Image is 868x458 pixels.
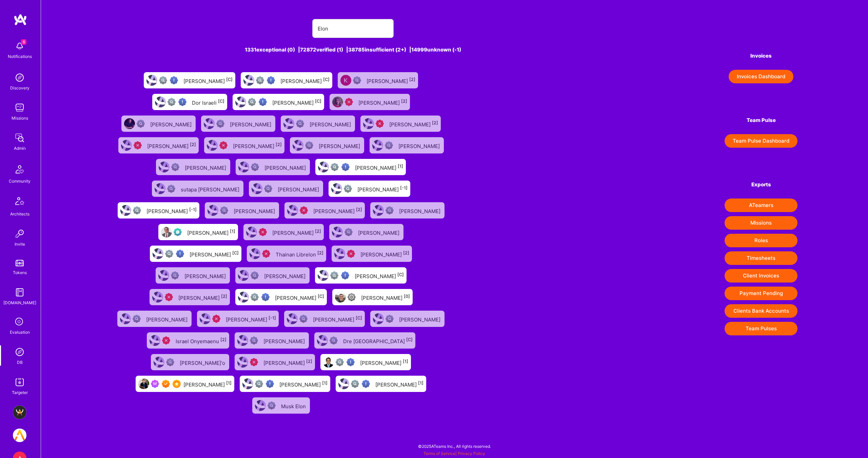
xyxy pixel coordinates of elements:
[335,292,346,303] img: User Avatar
[232,250,239,255] sup: [C]
[21,39,26,45] span: 6
[341,271,349,279] img: High Potential User
[251,293,259,301] img: Not fully vetted
[358,228,401,236] div: [PERSON_NAME]
[176,250,184,258] img: High Potential User
[233,141,282,150] div: [PERSON_NAME]
[242,378,253,389] img: User Avatar
[12,389,28,396] div: Targeter
[162,336,170,345] img: Unqualified
[207,140,218,151] img: User Avatar
[13,39,26,53] img: bell
[146,75,157,86] img: User Avatar
[137,120,145,128] img: Not Scrubbed
[250,248,260,259] img: User Avatar
[406,337,413,342] sup: [C]
[165,293,173,301] img: Unqualified
[17,359,23,366] div: DB
[112,46,595,53] div: 1331 exceptional (0) | 72872 verified (1) | 38785 insufficient (2+) | 14999 unknown (-1)
[230,119,273,128] div: [PERSON_NAME]
[276,142,282,147] sup: [2]
[385,141,393,149] img: Not Scrubbed
[272,98,321,106] div: [PERSON_NAME]
[146,206,197,215] div: [PERSON_NAME]
[399,206,442,215] div: [PERSON_NAME]
[256,76,264,84] img: Not fully vetted
[152,292,163,303] img: User Avatar
[399,314,442,323] div: [PERSON_NAME]
[296,120,304,128] img: Not Scrubbed
[13,375,26,389] img: Skill Targeter
[171,271,179,279] img: Not Scrubbed
[3,299,36,306] div: [DOMAIN_NAME]
[10,210,29,217] div: Architects
[331,183,342,194] img: User Avatar
[10,329,30,336] div: Evaluation
[356,315,362,320] sup: [C]
[166,358,174,366] img: Not Scrubbed
[272,228,321,236] div: [PERSON_NAME]
[235,97,246,107] img: User Avatar
[330,336,338,345] img: Not fully vetted
[171,163,179,171] img: Not Scrubbed
[318,270,329,281] img: User Avatar
[151,380,159,388] img: Been on Mission
[317,335,328,346] img: User Avatar
[317,250,323,255] sup: [2]
[248,98,256,106] img: Not fully vetted
[373,313,384,324] img: User Avatar
[313,314,362,323] div: [PERSON_NAME]
[192,98,224,106] div: Dor Israeli
[216,120,224,128] img: Not Scrubbed
[287,313,298,324] img: User Avatar
[318,294,324,299] sup: [C]
[336,358,344,366] img: Not fully vetted
[305,141,313,149] img: Not Scrubbed
[401,99,407,104] sup: [2]
[124,118,135,129] img: User Avatar
[725,53,797,59] h4: Invoices
[299,315,308,323] img: Not Scrubbed
[266,380,274,388] img: High Potential User
[343,336,413,345] div: Dre [GEOGRAPHIC_DATA]
[204,118,215,129] img: User Avatar
[218,99,224,104] sup: [C]
[155,183,165,194] img: User Avatar
[376,120,384,128] img: Unqualified
[397,272,404,277] sup: [C]
[725,251,797,265] button: Timesheets
[281,401,307,410] div: Musk Elon
[165,250,173,258] img: Not fully vetted
[334,248,345,259] img: User Avatar
[220,337,226,342] sup: [2]
[347,358,355,366] img: High Potential User
[12,194,28,210] img: Architects
[167,98,176,106] img: Not fully vetted
[189,207,197,212] sup: [-1]
[263,336,306,345] div: [PERSON_NAME]
[725,199,797,212] button: ATeamers
[293,140,303,151] img: User Avatar
[9,178,31,185] div: Community
[729,70,793,83] button: Invoices Dashboard
[323,357,334,368] img: User Avatar
[13,269,27,276] div: Tokens
[159,162,170,172] img: User Avatar
[389,119,438,128] div: [PERSON_NAME]
[279,379,328,388] div: [PERSON_NAME]
[121,140,132,151] img: User Avatar
[318,162,329,172] img: User Avatar
[238,270,249,281] img: User Avatar
[269,315,276,320] sup: [-1]
[332,227,343,237] img: User Avatar
[264,271,307,280] div: [PERSON_NAME]
[725,287,797,300] button: Payment Pending
[315,229,321,234] sup: [2]
[178,293,227,301] div: [PERSON_NAME]
[261,293,270,301] img: High Potential User
[315,99,321,104] sup: [C]
[181,184,241,193] div: sutapa [PERSON_NAME]
[725,117,797,123] h4: Team Pulse
[173,380,181,388] img: SelectionTeam
[360,358,408,367] div: [PERSON_NAME]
